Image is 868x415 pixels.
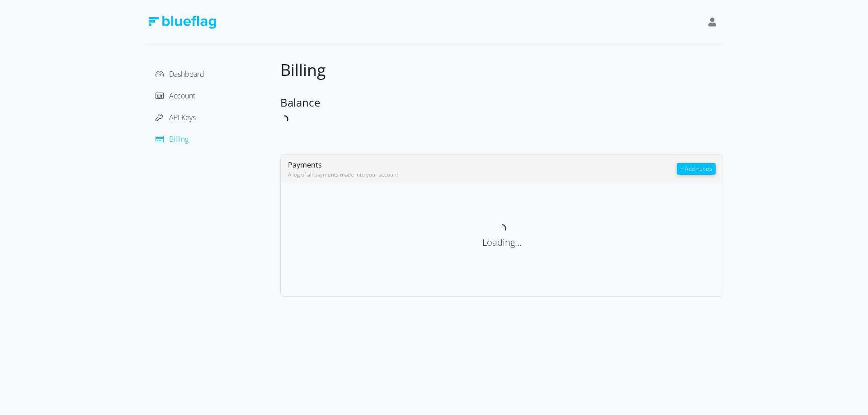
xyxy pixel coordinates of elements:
[169,112,196,122] span: API Keys
[156,112,196,122] a: API Keys
[156,91,195,101] a: Account
[288,171,677,179] div: A log of all payments made into your account
[280,95,320,110] span: Balance
[288,160,322,170] span: Payments
[169,69,204,79] span: Dashboard
[677,163,716,175] button: + Add Funds
[156,134,189,144] a: Billing
[156,69,204,79] a: Dashboard
[169,134,189,144] span: Billing
[148,16,216,29] img: Blue Flag Logo
[288,236,716,249] div: Loading...
[169,91,195,101] span: Account
[280,59,326,81] span: Billing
